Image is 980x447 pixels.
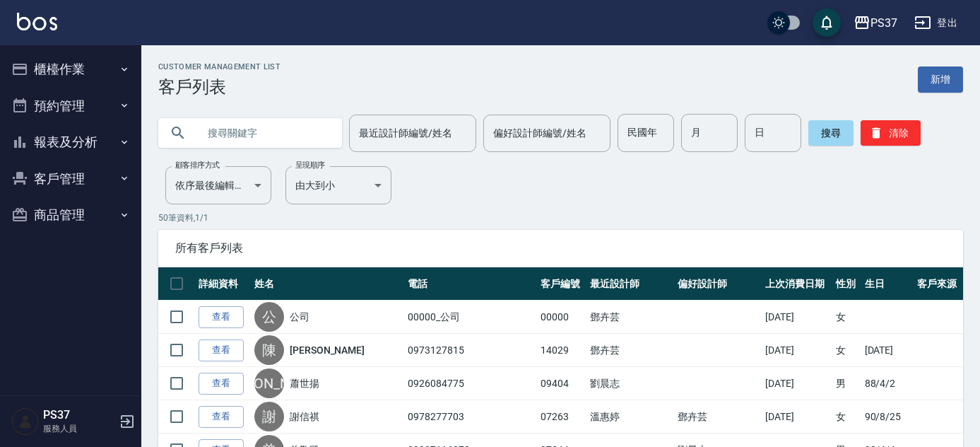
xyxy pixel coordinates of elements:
a: 蕭世揚 [290,376,319,390]
label: 呈現順序 [295,160,325,170]
th: 客戶來源 [914,267,963,301]
div: PS37 [870,14,897,32]
button: 客戶管理 [6,161,136,197]
a: 查看 [199,373,244,395]
span: 所有客戶列表 [175,241,946,255]
a: 查看 [199,339,244,361]
td: 女 [832,400,861,434]
div: 依序最後編輯時間 [165,166,271,204]
button: 清除 [861,120,921,146]
th: 最近設計師 [586,267,674,301]
th: 客戶編號 [537,267,586,301]
td: 鄧卉芸 [586,301,674,334]
input: 搜尋關鍵字 [198,114,331,152]
td: 09404 [537,367,586,400]
label: 顧客排序方式 [175,160,220,170]
a: 查看 [199,306,244,328]
button: 報表及分析 [6,124,136,161]
td: [DATE] [861,334,914,367]
button: 預約管理 [6,88,136,124]
th: 生日 [861,267,914,301]
th: 姓名 [251,267,405,301]
td: 0973127815 [404,334,537,367]
div: 陳 [254,335,284,365]
a: [PERSON_NAME] [290,343,365,357]
td: 男 [832,367,861,400]
th: 性別 [832,267,861,301]
a: 新增 [918,66,963,93]
p: 服務人員 [43,422,115,435]
td: 00000 [537,301,586,334]
button: 櫃檯作業 [6,51,136,88]
p: 50 筆資料, 1 / 1 [158,211,963,224]
td: 90/8/25 [861,400,914,434]
button: PS37 [848,8,903,37]
td: [DATE] [762,334,832,367]
td: 劉晨志 [586,367,674,400]
div: [PERSON_NAME] [254,368,284,398]
td: 女 [832,301,861,334]
td: [DATE] [762,400,832,434]
a: 公司 [290,310,309,324]
td: 0926084775 [404,367,537,400]
td: 88/4/2 [861,367,914,400]
td: 14029 [537,334,586,367]
a: 謝信祺 [290,410,319,424]
img: Logo [17,13,57,30]
div: 公 [254,302,284,332]
button: 登出 [909,10,963,36]
button: save [813,8,841,37]
h3: 客戶列表 [158,77,281,97]
button: 搜尋 [808,120,854,146]
td: 0978277703 [404,400,537,434]
td: 鄧卉芸 [674,400,762,434]
td: [DATE] [762,367,832,400]
div: 由大到小 [285,166,391,204]
th: 偏好設計師 [674,267,762,301]
td: 00000_公司 [404,301,537,334]
div: 謝 [254,402,284,431]
th: 上次消費日期 [762,267,832,301]
h5: PS37 [43,408,115,422]
button: 商品管理 [6,197,136,233]
a: 查看 [199,406,244,428]
td: [DATE] [762,301,832,334]
td: 鄧卉芸 [586,334,674,367]
th: 電話 [404,267,537,301]
h2: Customer Management List [158,62,281,71]
td: 女 [832,334,861,367]
th: 詳細資料 [195,267,251,301]
td: 溫惠婷 [586,400,674,434]
td: 07263 [537,400,586,434]
img: Person [11,407,40,436]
